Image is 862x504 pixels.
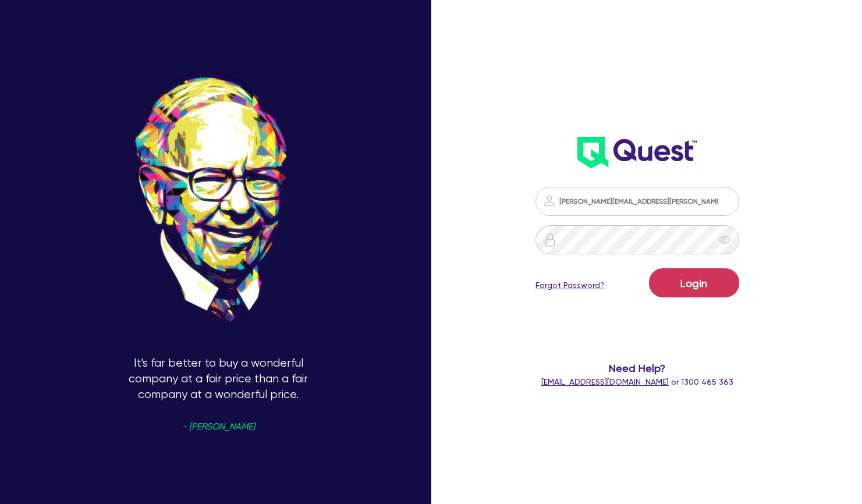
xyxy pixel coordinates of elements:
span: Need Help? [526,360,749,376]
img: icon-password [542,194,556,208]
input: Email address [535,187,739,216]
img: wH2k97JdezQIQAAAABJRU5ErkJggg== [577,137,697,168]
span: - [PERSON_NAME] [182,423,255,431]
span: eye [719,234,730,246]
button: Login [649,268,739,297]
a: Forgot Password? [535,279,605,292]
a: [EMAIL_ADDRESS][DOMAIN_NAME] [541,377,669,386]
img: icon-password [543,233,557,247]
span: or 1300 465 363 [541,377,733,386]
